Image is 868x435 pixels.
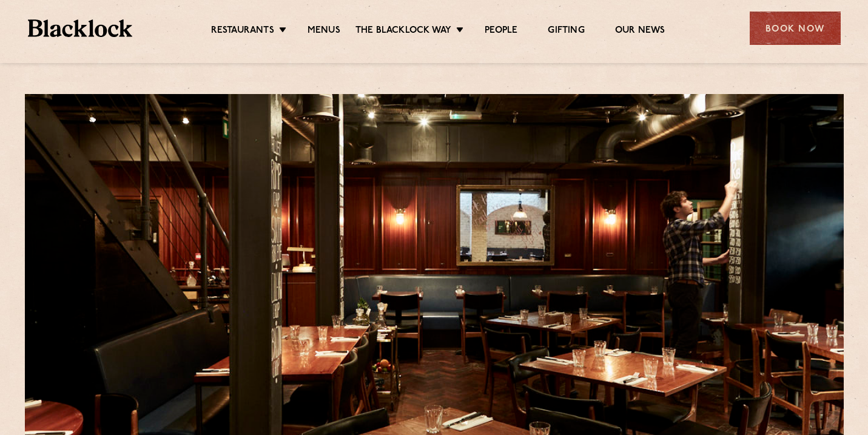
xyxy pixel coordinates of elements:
[355,25,451,38] a: The Blacklock Way
[485,25,517,38] a: People
[308,25,340,38] a: Menus
[548,25,584,38] a: Gifting
[211,25,274,38] a: Restaurants
[750,12,841,45] div: Book Now
[615,25,665,38] a: Our News
[28,19,133,37] img: BL_Textured_Logo-footer-cropped.svg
